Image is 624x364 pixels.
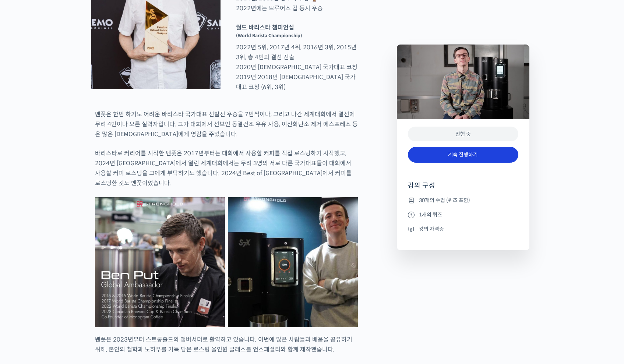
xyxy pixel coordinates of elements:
span: 대화 [67,245,76,251]
div: 진행 중 [408,127,518,142]
p: 벤풋은 한번 하기도 어려운 바리스타 국가대표 선발전 우승을 7번씩이나, 그리고 나간 세계대회에서 결선에 무려 4번이나 오른 실력자입니다. 그가 대회에서 선보인 동결건조 우유 ... [95,109,358,139]
sup: (World Barista Championship) [236,33,302,38]
a: 홈 [2,233,49,252]
p: 벤풋은 2023년부터 스트롱홀드의 앰버서더로 활약하고 있습니다. 이번에 많은 사람들과 배움을 공유하기 위해, 본인의 철학과 노하우를 가득 담은 로스팅 올인원 클래스를 언스페셜... [95,335,358,354]
a: 계속 진행하기 [408,147,518,163]
li: 1개의 퀴즈 [408,210,518,219]
span: 설정 [114,244,123,250]
h4: 강의 구성 [408,181,518,196]
a: 설정 [95,233,141,252]
span: 홈 [23,244,28,250]
strong: 월드 바리스타 챔피언십 [236,24,294,31]
li: 30개의 수업 (퀴즈 포함) [408,196,518,205]
li: 강의 자격증 [408,225,518,233]
p: 2022년 5위, 2017년 4위, 2016년 3위, 2015년 3위, 총 4번의 결선 진출 2020년 [DEMOGRAPHIC_DATA] 국가대표 코칭 2019년 2018년 ... [232,22,362,92]
a: 대화 [49,233,95,252]
p: 바리스타로 커리어를 시작한 벤풋은 2017년부터는 대회에서 사용할 커피를 직접 로스팅하기 시작했고, 2024년 [GEOGRAPHIC_DATA]에서 열린 세계대회에서는 무려 3... [95,148,358,188]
